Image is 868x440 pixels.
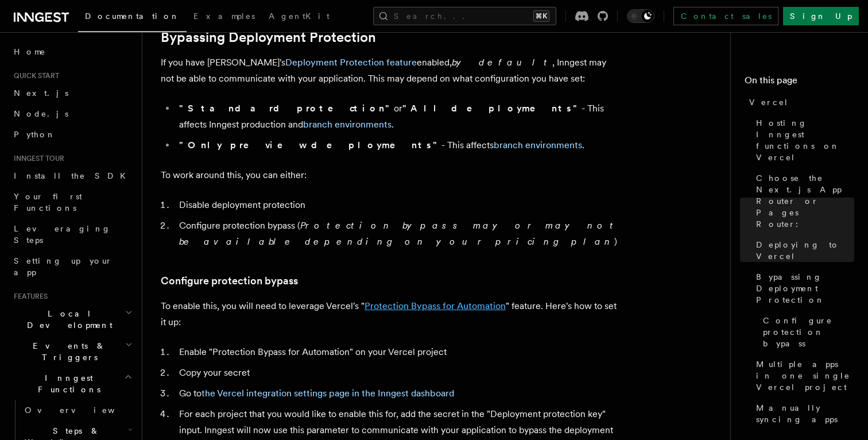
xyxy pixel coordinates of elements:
a: Protection Bypass for Automation [365,300,506,311]
a: the Vercel integration settings page in the Inngest dashboard [201,388,454,399]
span: Overview [25,406,143,415]
a: branch environments [494,140,582,150]
a: Sign Up [783,7,859,25]
button: Inngest Functions [9,368,135,400]
button: Toggle dark mode [627,9,654,23]
li: Configure protection bypass ( ) [176,218,620,250]
a: Configure protection bypass [161,273,298,289]
li: Enable "Protection Bypass for Automation" on your Vercel project [176,344,620,360]
a: Python [9,124,135,145]
a: Home [9,41,135,62]
a: AgentKit [262,3,336,31]
a: Multiple apps in one single Vercel project [751,354,854,397]
li: Disable deployment protection [176,197,620,213]
span: Your first Functions [14,192,82,213]
a: Setting up your app [9,250,135,283]
span: Features [9,292,48,301]
span: Choose the Next.js App Router or Pages Router: [756,172,854,230]
a: Contact sales [673,7,778,25]
span: Quick start [9,71,59,80]
span: Documentation [85,11,180,21]
span: Bypassing Deployment Protection [756,271,854,306]
a: branch environments [303,119,392,130]
button: Events & Triggers [9,335,135,368]
p: To enable this, you will need to leverage Vercel's " " feature. Here's how to set it up: [161,298,620,330]
a: Choose the Next.js App Router or Pages Router: [751,168,854,234]
span: Configure protection bypass [763,315,854,349]
span: Local Development [9,308,125,331]
h4: On this page [745,74,854,92]
a: Documentation [78,3,187,32]
a: Node.js [9,103,135,124]
button: Local Development [9,303,135,335]
a: Your first Functions [9,186,135,218]
a: Next.js [9,83,135,103]
span: Hosting Inngest functions on Vercel [756,117,854,163]
li: Copy your secret [176,365,620,381]
span: Events & Triggers [9,340,125,363]
a: Hosting Inngest functions on Vercel [751,113,854,168]
a: Overview [20,400,135,420]
span: Inngest tour [9,154,64,163]
p: If you have [PERSON_NAME]'s enabled, , Inngest may not be able to communicate with your applicati... [161,55,620,87]
button: Search...⌘K [373,7,556,25]
strong: "Only preview deployments" [179,140,441,150]
span: AgentKit [269,11,330,21]
a: Bypassing Deployment Protection [161,29,376,45]
a: Examples [187,3,262,31]
strong: "Standard protection" [179,103,394,114]
span: Home [14,46,46,57]
span: Examples [193,11,255,21]
a: Deployment Protection feature [285,57,417,68]
em: Protection bypass may or may not be available depending on your pricing plan [179,220,618,247]
span: Leveraging Steps [14,224,111,245]
span: Vercel [749,97,789,108]
li: or - This affects Inngest production and . [176,101,620,133]
span: Multiple apps in one single Vercel project [756,358,854,393]
span: Python [14,130,56,139]
span: Setting up your app [14,256,113,277]
strong: "All deployments" [402,103,582,114]
span: Next.js [14,88,68,98]
kbd: ⌘K [533,10,549,22]
a: Install the SDK [9,165,135,186]
a: Bypassing Deployment Protection [751,267,854,310]
a: Vercel [745,92,854,113]
span: Install the SDK [14,171,133,180]
em: by default [452,57,552,68]
span: Inngest Functions [9,372,124,395]
a: Configure protection bypass [758,310,854,354]
a: Leveraging Steps [9,218,135,250]
span: Node.js [14,109,68,118]
p: To work around this, you can either: [161,167,620,183]
li: Go to [176,385,620,402]
a: Deploying to Vercel [751,234,854,267]
span: Deploying to Vercel [756,239,854,262]
a: Manually syncing apps [751,397,854,430]
li: - This affects . [176,137,620,153]
span: Manually syncing apps [756,402,854,425]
